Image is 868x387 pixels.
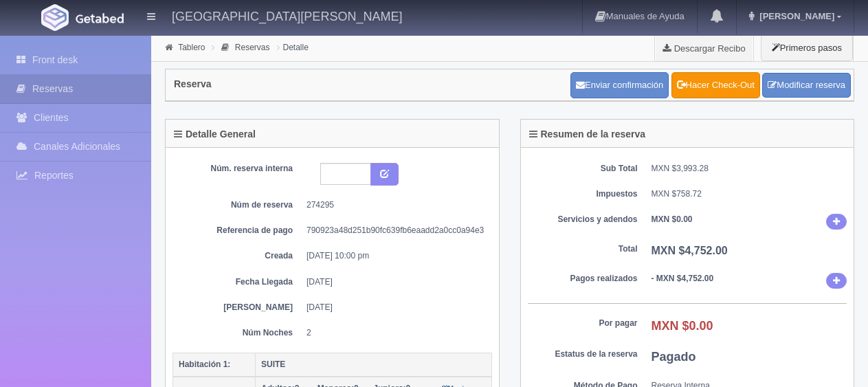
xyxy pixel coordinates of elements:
[762,73,851,98] a: Modificar reserva
[178,43,205,52] a: Tablero
[652,274,714,283] b: - MXN $4,752.00
[307,327,482,339] dd: 2
[179,360,230,369] b: Habitación 1:
[183,163,293,175] dt: Núm. reserva interna
[174,79,212,89] h4: Reserva
[41,4,69,31] img: Getabed
[655,34,753,62] a: Descargar Recibo
[183,250,293,262] dt: Creada
[652,214,693,224] b: MXN $0.00
[174,129,256,140] h4: Detalle General
[652,350,696,364] b: Pagado
[307,250,482,262] dd: [DATE] 10:00 pm
[172,7,402,24] h4: [GEOGRAPHIC_DATA][PERSON_NAME]
[528,349,638,360] dt: Estatus de la reserva
[183,225,293,236] dt: Referencia de pago
[183,302,293,313] dt: [PERSON_NAME]
[307,225,482,236] dd: 790923a48d251b90fc639fb6eaadd2a0cc0a94e3
[235,43,270,52] a: Reservas
[76,13,124,23] img: Getabed
[761,34,853,61] button: Primeros pasos
[652,245,728,256] b: MXN $4,752.00
[528,243,638,255] dt: Total
[528,188,638,200] dt: Impuestos
[183,199,293,211] dt: Núm de reserva
[652,163,847,175] dd: MXN $3,993.28
[528,318,638,329] dt: Por pagar
[671,72,760,98] a: Hacer Check-Out
[256,353,492,377] th: SUITE
[570,72,669,98] button: Enviar confirmación
[528,273,638,285] dt: Pagos realizados
[307,199,482,211] dd: 274295
[307,276,482,288] dd: [DATE]
[652,188,847,200] dd: MXN $758.72
[183,276,293,288] dt: Fecha Llegada
[652,319,713,333] b: MXN $0.00
[529,129,646,140] h4: Resumen de la reserva
[528,214,638,225] dt: Servicios y adendos
[183,327,293,339] dt: Núm Noches
[307,302,482,313] dd: [DATE]
[756,11,834,21] span: [PERSON_NAME]
[274,41,312,54] li: Detalle
[528,163,638,175] dt: Sub Total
